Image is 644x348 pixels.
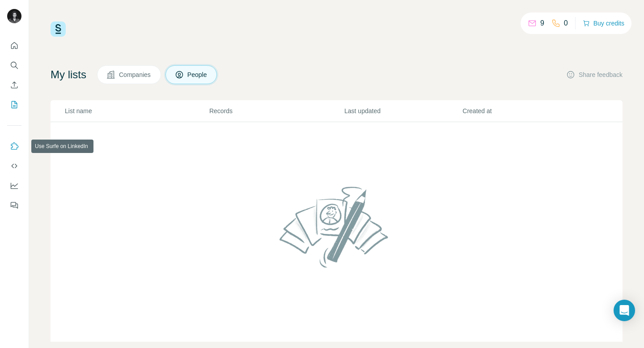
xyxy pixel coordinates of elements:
[7,57,21,73] button: Search
[7,97,21,113] button: My lists
[566,70,623,79] button: Share feedback
[540,18,544,29] p: 9
[51,21,66,37] img: Surfe Logo
[7,77,21,93] button: Enrich CSV
[614,300,635,321] div: Open Intercom Messenger
[583,17,624,30] button: Buy credits
[119,70,152,79] span: Companies
[344,106,462,115] p: Last updated
[7,9,21,23] img: Avatar
[564,18,568,29] p: 0
[462,106,580,115] p: Created at
[276,179,398,275] img: No lists found
[65,106,208,115] p: List name
[7,158,21,174] button: Use Surfe API
[51,68,86,82] h4: My lists
[7,138,21,154] button: Use Surfe on LinkedIn
[7,197,21,213] button: Feedback
[7,38,21,54] button: Quick start
[7,178,21,194] button: Dashboard
[209,106,343,115] p: Records
[187,70,208,79] span: People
